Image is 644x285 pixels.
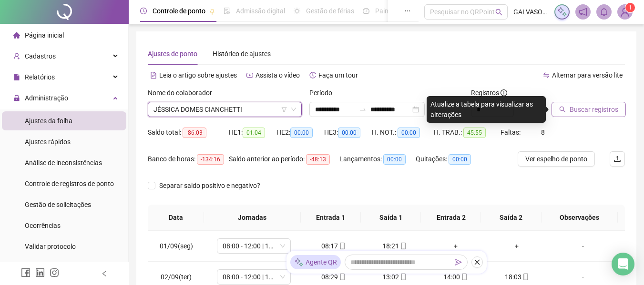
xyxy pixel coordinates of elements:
[213,50,271,58] span: Histórico de ajustes
[555,241,611,251] div: -
[372,241,418,251] div: 18:21
[13,74,20,80] span: file
[557,7,567,17] img: sparkle-icon.fc2bf0ac1784a2077858766a79e2daf3.svg
[600,8,608,16] span: bell
[25,138,71,146] span: Ajustes rápidos
[229,127,276,138] div: HE 1:
[229,154,339,165] div: Saldo anterior ao período:
[495,9,502,16] span: search
[50,268,59,277] span: instagram
[398,128,420,138] span: 00:00
[148,205,204,231] th: Data
[148,154,229,165] div: Banco de horas:
[338,274,346,280] span: mobile
[25,201,91,208] span: Gestão de solicitações
[474,259,480,265] span: close
[309,72,316,79] span: history
[161,273,192,281] span: 02/09(ter)
[494,241,540,251] div: +
[25,117,72,125] span: Ajustes da folha
[513,7,549,17] span: GALVASOL ENERGIA
[372,272,418,282] div: 13:02
[542,205,618,231] th: Observações
[359,106,367,113] span: to
[363,8,369,14] span: dashboard
[153,102,296,117] span: JÉSSICA DOMES CIANCHETTI
[183,128,206,138] span: -86:03
[481,205,541,231] th: Saída 2
[155,180,264,191] span: Separar saldo positivo e negativo?
[427,96,546,123] div: Atualize a tabela para visualizar as alterações
[338,128,360,138] span: 00:00
[421,205,481,231] th: Entrada 2
[223,239,285,253] span: 08:00 - 12:00 | 13:00 - 18:00
[21,268,31,277] span: facebook
[160,242,193,250] span: 01/09(seg)
[570,104,618,115] span: Buscar registros
[204,205,301,231] th: Jornadas
[618,5,632,19] img: 82890
[140,8,147,14] span: clock-circle
[25,94,68,102] span: Administração
[449,154,471,165] span: 00:00
[433,241,479,251] div: +
[433,272,479,282] div: 14:00
[501,128,522,136] span: Faltas:
[629,4,632,11] span: 1
[301,205,361,231] th: Entrada 1
[311,272,357,282] div: 08:29
[276,127,324,138] div: HE 2:
[25,159,102,167] span: Análise de inconsistências
[25,222,61,229] span: Ocorrências
[294,257,304,267] img: sparkle-icon.fc2bf0ac1784a2077858766a79e2daf3.svg
[471,88,507,98] span: Registros
[372,127,434,138] div: H. NOT.:
[197,154,224,165] span: -134:16
[612,253,634,275] div: Open Intercom Messenger
[399,274,407,280] span: mobile
[236,7,285,15] span: Admissão digital
[555,272,611,282] div: -
[148,127,229,138] div: Saldo total:
[318,71,358,79] span: Faça um tour
[463,128,486,138] span: 45:55
[290,128,313,138] span: 00:00
[309,88,338,98] label: Período
[246,72,253,79] span: youtube
[25,73,55,81] span: Relatórios
[306,154,330,165] span: -48:13
[460,274,468,280] span: mobile
[625,3,635,12] sup: Atualize o seu contato no menu Meus Dados
[13,32,20,39] span: home
[361,205,421,231] th: Saída 1
[579,8,587,16] span: notification
[375,7,412,15] span: Painel do DP
[294,8,300,14] span: sun
[291,107,296,112] span: down
[501,89,507,96] span: info-circle
[434,127,501,138] div: H. TRAB.:
[311,241,357,251] div: 08:17
[339,154,416,165] div: Lançamentos:
[153,7,205,15] span: Controle de ponto
[223,270,285,284] span: 08:00 - 12:00 | 13:00 - 18:00
[148,50,197,58] span: Ajustes de ponto
[383,154,406,165] span: 00:00
[25,52,56,60] span: Cadastros
[148,88,218,98] label: Nome do colaborador
[399,243,407,249] span: mobile
[281,107,287,112] span: filter
[359,106,367,113] span: swap-right
[613,155,621,163] span: upload
[552,71,623,79] span: Alternar para versão lite
[559,106,566,113] span: search
[521,274,529,280] span: mobile
[518,151,595,167] button: Ver espelho de ponto
[101,270,108,277] span: left
[159,71,237,79] span: Leia o artigo sobre ajustes
[35,268,45,277] span: linkedin
[543,72,550,79] span: swap
[525,154,587,164] span: Ver espelho de ponto
[224,8,230,14] span: file-done
[209,9,215,14] span: pushpin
